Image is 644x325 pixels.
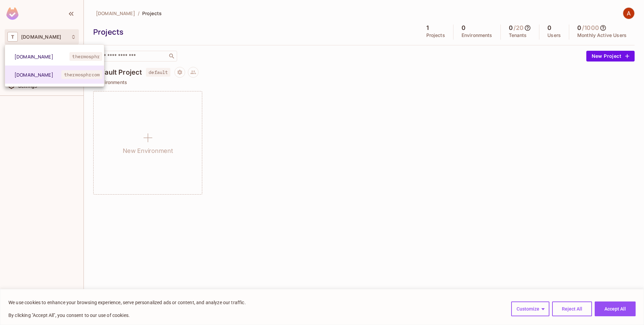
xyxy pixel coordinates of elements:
[8,311,246,319] p: By clicking "Accept All", you consent to our use of cookies.
[511,301,549,316] button: Customize
[14,53,69,60] span: [DOMAIN_NAME]
[595,301,636,316] button: Accept All
[14,72,61,78] span: [DOMAIN_NAME]
[552,301,592,316] button: Reject All
[8,298,246,307] p: We use cookies to enhance your browsing experience, serve personalized ads or content, and analyz...
[61,70,102,79] span: thermosphrcom
[69,52,102,61] span: thermosphr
